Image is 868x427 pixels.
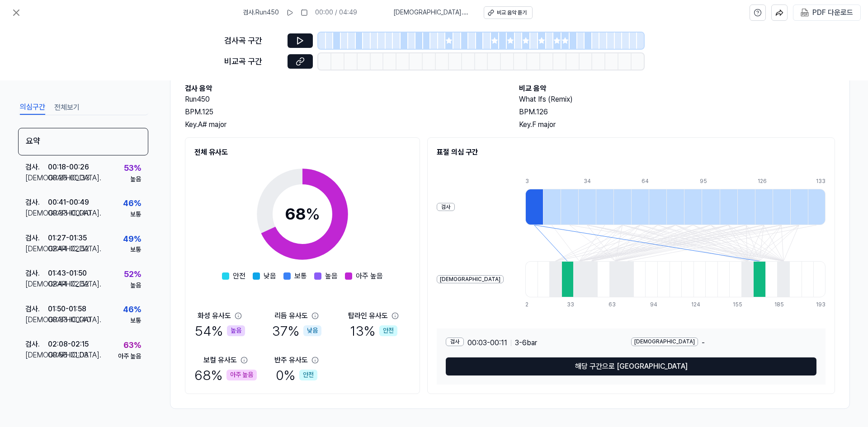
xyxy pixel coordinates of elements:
[642,178,659,185] div: 64
[774,301,787,309] div: 185
[306,204,320,224] span: %
[185,119,501,130] div: Key. A# major
[754,8,762,17] svg: help
[226,370,257,380] div: 아주 높음
[609,301,621,309] div: 63
[124,268,141,281] div: 52 %
[519,94,835,105] h2: What Ifs (Remix)
[25,244,48,254] div: [DEMOGRAPHIC_DATA] .
[274,310,308,321] div: 리듬 유사도
[233,271,245,282] span: 안전
[285,202,320,226] div: 68
[123,233,141,246] div: 49 %
[379,325,397,336] div: 안전
[48,162,89,173] div: 00:18 - 00:26
[315,8,357,17] div: 00:00 / 04:49
[299,370,317,380] div: 안전
[733,301,745,309] div: 155
[276,366,317,385] div: 0 %
[497,9,527,17] div: 비교 음악 듣기
[54,100,80,115] button: 전체보기
[227,325,245,336] div: 높음
[130,210,141,219] div: 보통
[294,271,307,282] span: 보통
[799,5,855,20] button: PDF 다운로드
[20,100,45,115] button: 의심구간
[25,197,48,208] div: 검사 .
[130,316,141,325] div: 보통
[484,6,533,19] button: 비교 음악 듣기
[801,9,809,17] img: PDF Download
[18,128,148,155] div: 요약
[203,355,237,366] div: 보컬 유사도
[185,83,501,94] h2: 검사 음악
[356,271,383,282] span: 아주 높음
[272,321,321,340] div: 37 %
[25,350,48,361] div: [DEMOGRAPHIC_DATA] .
[224,34,282,47] div: 검사곡 구간
[118,352,141,361] div: 아주 높음
[48,350,89,361] div: 00:56 - 01:03
[130,245,141,254] div: 보통
[816,301,826,309] div: 193
[185,107,501,117] div: BPM. 125
[123,197,141,210] div: 46 %
[123,303,141,316] div: 46 %
[631,338,698,346] div: [DEMOGRAPHIC_DATA]
[198,310,231,321] div: 화성 유사도
[816,178,826,185] div: 133
[25,208,48,219] div: [DEMOGRAPHIC_DATA] .
[274,355,308,366] div: 반주 유사도
[185,94,501,105] h2: Run450
[48,244,89,254] div: 02:44 - 02:52
[264,271,276,282] span: 낮음
[48,208,91,219] div: 00:33 - 00:40
[437,203,455,211] div: 검사
[48,197,89,208] div: 00:41 - 00:49
[243,8,279,17] span: 검사 . Run450
[750,5,766,21] button: help
[446,357,816,375] button: 해당 구간으로 [GEOGRAPHIC_DATA]
[758,178,775,185] div: 126
[123,339,141,352] div: 63 %
[48,268,87,279] div: 01:43 - 01:50
[812,7,853,19] div: PDF 다운로드
[48,173,90,183] div: 00:25 - 00:33
[348,310,388,321] div: 탑라인 유사도
[25,314,48,325] div: [DEMOGRAPHIC_DATA] .
[437,275,504,284] div: [DEMOGRAPHIC_DATA]
[519,83,835,94] h2: 비교 음악
[775,9,783,17] img: share
[124,162,141,175] div: 53 %
[25,279,48,290] div: [DEMOGRAPHIC_DATA] .
[130,175,141,184] div: 높음
[325,271,338,282] span: 높음
[350,321,397,340] div: 13 %
[650,301,662,309] div: 94
[25,233,48,244] div: 검사 .
[48,304,86,314] div: 01:50 - 01:58
[48,279,89,290] div: 02:44 - 02:52
[48,233,87,244] div: 01:27 - 01:35
[584,178,601,185] div: 34
[25,268,48,279] div: 검사 .
[700,178,717,185] div: 95
[631,338,816,348] div: -
[393,8,473,17] span: [DEMOGRAPHIC_DATA] . What Ifs (Remix)
[519,107,835,117] div: BPM. 126
[446,338,464,346] div: 검사
[195,321,245,340] div: 54 %
[25,304,48,314] div: 검사 .
[48,339,89,350] div: 02:08 - 02:15
[194,147,410,158] h2: 전체 유사도
[130,281,141,290] div: 높음
[515,338,537,348] span: 3 - 6 bar
[224,55,282,68] div: 비교곡 구간
[194,366,257,385] div: 68 %
[691,301,703,309] div: 124
[48,314,91,325] div: 00:33 - 00:40
[467,338,507,348] span: 00:03 - 00:11
[567,301,579,309] div: 33
[303,325,321,336] div: 낮음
